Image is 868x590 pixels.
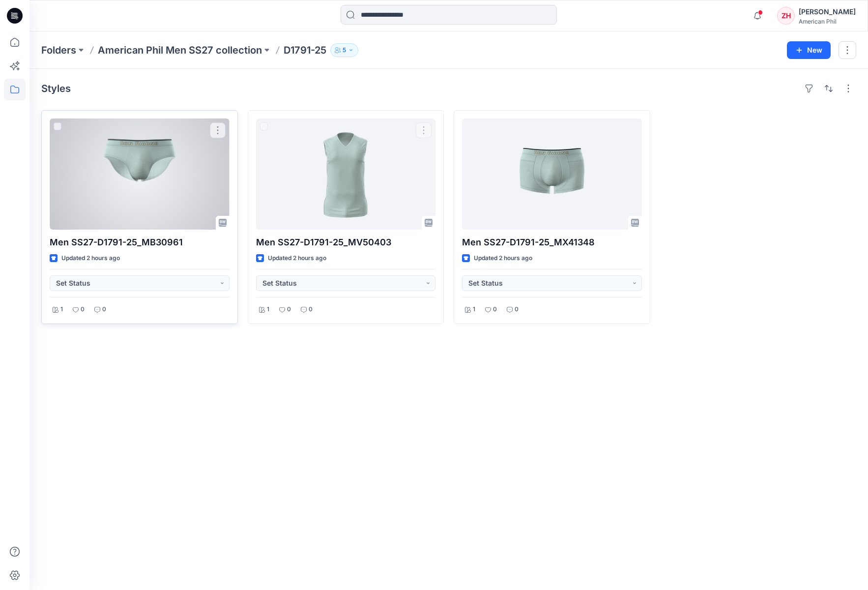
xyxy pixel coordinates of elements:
p: 0 [287,304,291,315]
p: 0 [309,304,313,315]
p: 1 [473,304,475,315]
a: Men SS27-D1791-25_MB30961 [50,118,230,230]
a: Men SS27-D1791-25_MX41348 [462,118,642,230]
a: American Phil Men SS27 collection [98,43,262,57]
p: 0 [102,304,106,315]
p: Men SS27-D1791-25_MX41348 [462,236,642,249]
p: 0 [493,304,497,315]
p: Updated 2 hours ago [61,253,120,264]
p: Men SS27-D1791-25_MB30961 [50,236,230,249]
p: 0 [515,304,519,315]
p: D1791-25 [284,43,326,57]
div: American Phil [799,18,856,25]
p: Updated 2 hours ago [268,253,326,264]
p: Men SS27-D1791-25_MV50403 [256,236,436,249]
p: Updated 2 hours ago [474,253,532,264]
p: 1 [267,304,269,315]
p: 0 [81,304,85,315]
p: 1 [60,304,63,315]
a: Folders [41,43,76,57]
div: ZH [777,7,795,25]
button: 5 [330,43,358,57]
h4: Styles [41,83,71,94]
div: [PERSON_NAME] [799,6,856,18]
p: 5 [343,45,346,56]
a: Men SS27-D1791-25_MV50403 [256,118,436,230]
button: New [787,41,831,59]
